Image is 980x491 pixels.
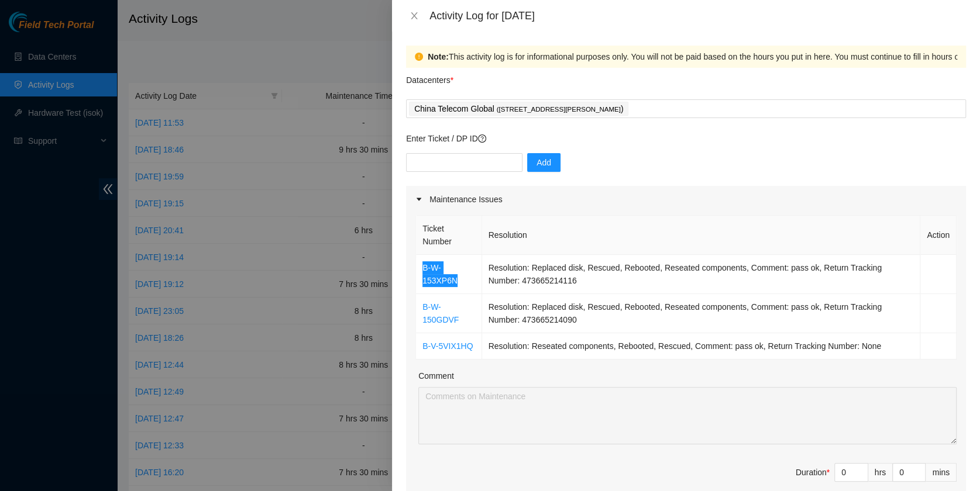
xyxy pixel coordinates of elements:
[920,216,957,255] th: Action
[406,11,422,22] button: Close
[478,134,486,143] span: question-circle
[422,341,473,351] a: B-V-5VIX1HQ
[482,216,921,255] th: Resolution
[416,216,482,255] th: Ticket Number
[537,156,551,169] span: Add
[406,186,966,213] div: Maintenance Issues
[429,9,966,22] div: Activity Log for [DATE]
[418,369,454,382] label: Comment
[422,263,458,285] a: B-W-153XP6N
[527,153,561,172] button: Add
[415,53,423,61] span: exclamation-circle
[414,102,623,116] p: China Telecom Global )
[406,68,453,87] p: Datacenters
[497,106,621,113] span: ( [STREET_ADDRESS][PERSON_NAME]
[406,132,966,145] p: Enter Ticket / DP ID
[482,333,921,359] td: Resolution: Reseated components, Rebooted, Rescued, Comment: pass ok, Return Tracking Number: None
[428,50,449,63] strong: Note:
[796,466,830,479] div: Duration
[482,294,921,333] td: Resolution: Replaced disk, Rescued, Rebooted, Reseated components, Comment: pass ok, Return Track...
[410,11,419,20] span: close
[418,387,957,444] textarea: Comment
[926,463,957,482] div: mins
[868,463,893,482] div: hrs
[482,255,921,294] td: Resolution: Replaced disk, Rescued, Rebooted, Reseated components, Comment: pass ok, Return Track...
[422,302,459,324] a: B-W-150GDVF
[415,196,422,203] span: caret-right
